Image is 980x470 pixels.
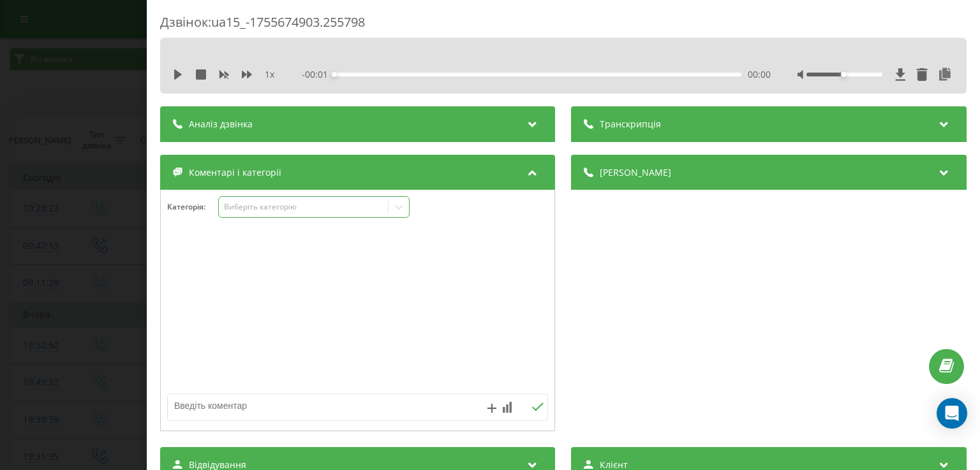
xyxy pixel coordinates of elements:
[167,203,218,211] h4: Категорія :
[224,202,383,212] div: Виберіть категорію
[189,166,281,179] span: Коментарі і категорії
[265,68,274,81] span: 1 x
[937,398,967,429] div: Open Intercom Messenger
[748,68,771,81] span: 00:00
[841,72,846,77] div: Accessibility label
[160,13,967,38] div: Дзвінок : ua15_-1755674903.255798
[600,166,672,179] span: [PERSON_NAME]
[189,118,253,131] span: Аналіз дзвінка
[302,68,335,81] span: - 00:01
[332,72,338,77] div: Accessibility label
[600,118,662,131] span: Транскрипція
